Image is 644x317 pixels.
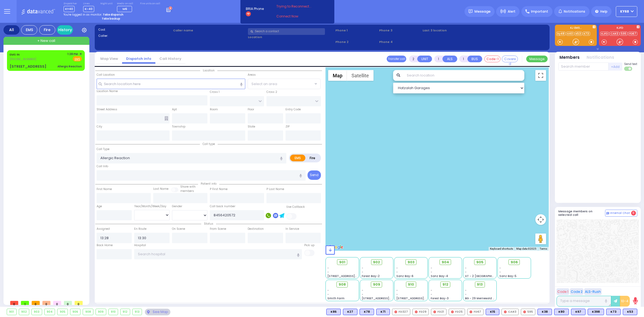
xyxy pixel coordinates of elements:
div: BLS [486,309,499,315]
div: 903 [32,309,42,315]
label: Caller name [173,28,246,33]
span: + New call [37,38,55,43]
label: In Service [286,227,299,231]
div: K398 [588,309,604,315]
div: 912 [120,309,130,315]
img: red-radio-icon.svg [523,311,526,313]
span: - [327,288,329,292]
a: K53 [575,32,582,36]
span: BRIA Phone [246,6,264,11]
button: Show street map [328,70,347,81]
div: K78 [360,309,374,315]
span: Sanz Bay-6 [396,274,414,278]
span: [STREET_ADDRESS][PERSON_NAME] [396,296,447,300]
span: AT - 2 [GEOGRAPHIC_DATA] [465,274,505,278]
div: BLS [554,309,569,315]
label: Call Location [97,73,115,77]
span: 0 [53,301,61,305]
label: Fire units on call [140,2,160,5]
label: Back Home [97,243,113,247]
span: 1 [21,301,29,305]
div: [STREET_ADDRESS] [10,64,46,69]
span: Phone 4 [379,40,421,44]
label: First Name [97,187,112,191]
div: BLS [326,309,341,315]
label: Destination [248,227,264,231]
div: 909 [96,309,106,315]
div: BLS [606,309,621,315]
input: Search hospital [134,249,302,259]
div: EMS [21,25,37,35]
label: ZIP [286,125,290,129]
strong: Take backup [102,17,120,21]
span: 904 [442,260,449,265]
span: Sanz Bay-5 [499,274,517,278]
span: - [396,292,398,296]
a: FD67 [628,32,637,36]
strong: Take dispatch [103,13,123,17]
div: BLS [343,309,357,315]
a: Connect Now [276,14,319,19]
button: ALS [442,56,457,62]
label: Lines [83,2,94,5]
label: Call Type [97,147,109,151]
span: - [362,270,363,274]
div: FD327 [392,309,410,315]
span: Trying to Reconnect... [276,4,319,9]
span: Location [200,68,217,72]
button: ky68 [616,6,637,17]
a: Map View [96,56,122,61]
span: Patient info [198,182,219,186]
input: Search location [403,70,524,81]
span: - [396,266,398,270]
label: Assigned [97,227,110,231]
label: Cad: [98,27,171,32]
u: EMS [75,57,80,61]
span: 0 [42,301,50,305]
span: [PHONE_NUMBER] [10,57,36,61]
label: Cross 1 [210,90,219,94]
span: 0 [75,301,83,305]
span: You're logged in as monitor. [64,13,102,17]
img: red-radio-icon.svg [470,311,472,313]
span: - [396,270,398,274]
img: comment-alt.png [606,212,609,215]
img: Logo [21,8,57,15]
div: 901 [7,309,16,315]
button: Transfer call [387,56,406,62]
span: Internal Chat [610,211,630,215]
button: Covered [502,56,518,62]
span: K-40 [83,6,94,12]
span: 1:28 PM [67,52,78,56]
span: 0 [32,301,40,305]
div: K67 [571,309,586,315]
div: See map [145,309,170,315]
div: 913 [133,309,142,315]
a: K40 [566,32,574,36]
span: 912 [442,282,448,287]
span: Phone 1 [335,28,377,33]
img: red-radio-icon.svg [451,311,454,313]
label: Caller: [98,34,171,38]
a: K73 [583,32,590,36]
span: - [396,288,398,292]
div: K53 [623,309,637,315]
span: Sanz Bay-4 [431,274,448,278]
button: Toggle fullscreen view [535,70,546,81]
label: Night unit [100,2,112,5]
label: Floor [248,107,254,112]
label: State [248,125,255,129]
label: Age [97,204,102,209]
span: 906 [511,260,518,265]
span: - [362,266,363,270]
label: Pick up [304,243,314,247]
span: ky68 [620,9,629,14]
div: BLS [537,309,552,315]
span: 905 [476,260,484,265]
div: K86 [326,309,341,315]
span: 903 [408,260,415,265]
span: Phone 3 [379,28,421,33]
span: M6 [123,7,127,11]
span: Help [600,9,608,14]
span: - [431,266,432,270]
